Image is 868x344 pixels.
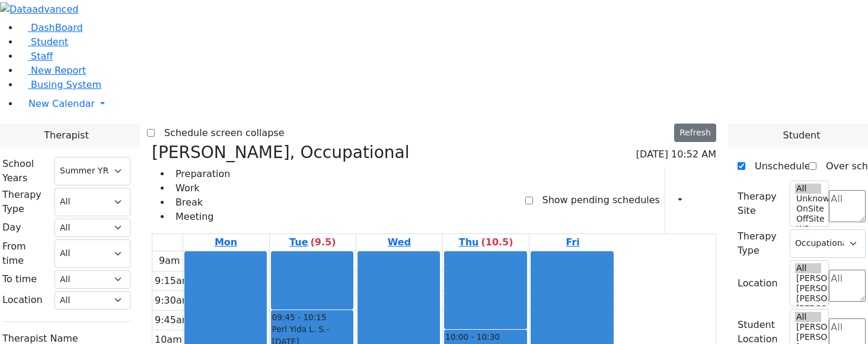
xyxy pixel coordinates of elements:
a: August 11, 2025 [212,234,240,251]
li: Work [171,181,230,195]
option: [PERSON_NAME] 5 [795,322,821,332]
textarea: Search [829,190,866,222]
li: Break [171,195,230,210]
span: DashBoard [31,22,83,33]
label: Location [2,293,43,307]
span: New Calendar [28,98,95,109]
div: 9:30am [152,293,193,308]
label: Show pending schedules [533,191,660,210]
label: To time [2,272,37,286]
option: WP [795,224,821,234]
option: [PERSON_NAME] 2 [795,304,821,314]
button: Refresh [674,124,716,142]
label: Unscheduled [745,157,816,176]
label: School Years [2,157,47,185]
label: Therapy Type [2,188,47,216]
div: Setup [698,190,704,210]
a: August 14, 2025 [457,234,516,251]
label: From time [2,239,47,268]
label: Schedule screen collapse [155,124,285,143]
a: New Calendar [19,92,868,116]
div: 9am [157,254,183,268]
option: [PERSON_NAME] 4 [795,332,821,342]
a: Busing System [19,79,101,90]
span: Student [783,128,821,143]
a: DashBoard [19,22,83,33]
span: New Report [31,65,86,76]
div: 9:45am [152,313,193,327]
option: Unknown [795,194,821,204]
option: OffSite [795,214,821,224]
div: Delete [709,191,716,210]
span: Student [31,36,68,48]
div: Report [688,190,694,210]
label: Location [738,276,778,291]
a: August 12, 2025 [287,234,338,251]
span: Therapist [44,128,88,143]
label: Day [2,220,21,235]
span: Busing System [31,79,101,90]
label: (10.5) [481,235,513,250]
option: All [795,263,821,273]
a: August 13, 2025 [385,234,413,251]
option: OnSite [795,204,821,214]
span: 10:00 - 10:30 [445,331,500,343]
li: Preparation [171,167,230,181]
li: Meeting [171,210,230,224]
option: All [795,312,821,322]
a: New Report [19,65,86,76]
option: [PERSON_NAME] 5 [795,273,821,283]
label: Therapy Type [738,229,783,258]
span: Staff [31,51,53,62]
option: [PERSON_NAME] 3 [795,293,821,304]
a: Student [19,36,68,48]
option: [PERSON_NAME] 4 [795,283,821,293]
div: 9:15am [152,274,193,288]
textarea: Search [829,270,866,302]
span: 09:45 - 10:15 [272,311,327,323]
label: (9.5) [311,235,336,250]
option: All [795,184,821,194]
a: August 15, 2025 [563,234,582,251]
label: Therapy Site [738,190,783,218]
a: Staff [19,51,53,62]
